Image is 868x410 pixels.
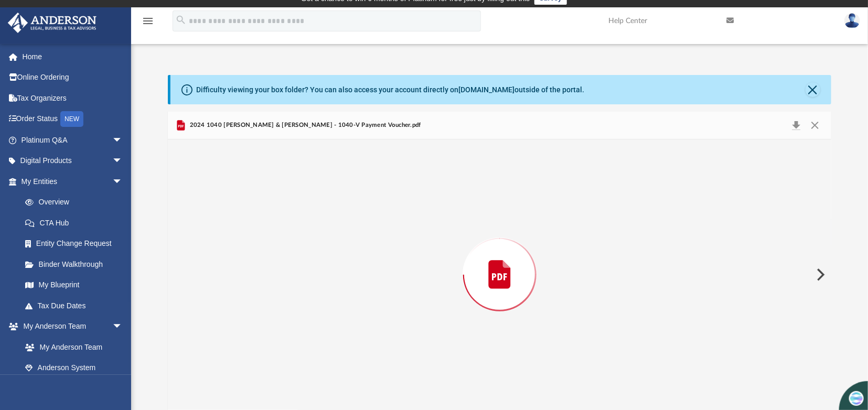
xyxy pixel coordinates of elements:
a: My Anderson Team [15,337,128,358]
a: [DOMAIN_NAME] [458,85,515,94]
a: Binder Walkthrough [15,254,138,275]
button: Next File [808,260,831,289]
span: arrow_drop_down [112,171,133,192]
a: Tax Organizers [7,88,138,109]
button: Close [806,82,820,97]
a: Tax Due Dates [15,295,138,316]
div: NEW [60,111,83,127]
i: menu [142,15,154,27]
a: My Entitiesarrow_drop_down [7,171,138,192]
button: Download [787,118,806,133]
a: CTA Hub [15,212,138,233]
a: Online Ordering [7,67,138,88]
a: My Blueprint [15,275,133,296]
a: Platinum Q&Aarrow_drop_down [7,130,138,150]
i: search [175,14,187,26]
a: Overview [15,192,138,213]
span: arrow_drop_down [112,316,133,338]
a: menu [142,20,154,27]
div: Preview [168,112,831,410]
span: 2024 1040 [PERSON_NAME] & [PERSON_NAME] - 1040-V Payment Voucher.pdf [187,121,421,130]
a: Entity Change Request [15,233,138,254]
a: Digital Productsarrow_drop_down [7,150,138,171]
span: arrow_drop_down [112,130,133,151]
div: Difficulty viewing your box folder? You can also access your account directly on outside of the p... [196,84,584,95]
button: Close [805,118,824,133]
span: arrow_drop_down [112,150,133,172]
a: My Anderson Teamarrow_drop_down [7,316,133,337]
img: User Pic [844,13,860,28]
a: Home [7,46,138,67]
a: Order StatusNEW [7,109,138,130]
a: Anderson System [15,358,133,379]
img: Anderson Advisors Platinum Portal [5,13,100,33]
